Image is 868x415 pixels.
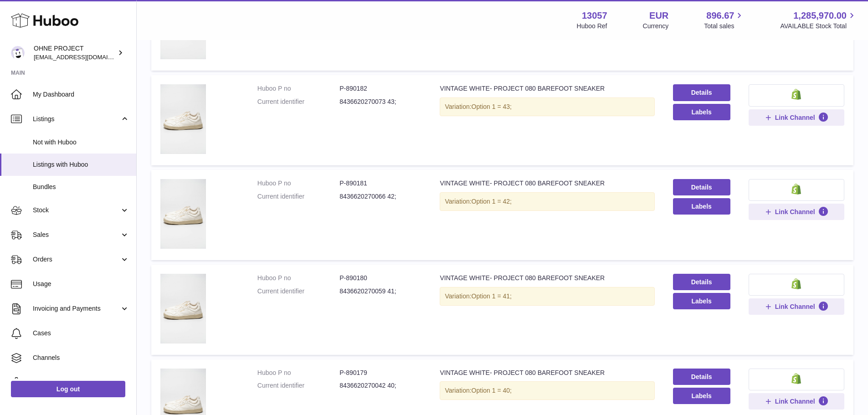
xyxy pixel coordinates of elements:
span: 896.67 [706,10,734,22]
button: Labels [673,198,730,215]
div: VINTAGE WHITE- PROJECT 080 BAREFOOT SNEAKER [440,369,654,377]
button: Link Channel [749,204,844,220]
dt: Current identifier [257,97,339,106]
img: VINTAGE WHITE- PROJECT 080 BAREFOOT SNEAKER [160,274,206,343]
span: Link Channel [775,397,815,405]
span: Orders [33,255,120,264]
span: Listings [33,115,120,123]
dt: Current identifier [257,192,339,201]
dd: P-890181 [339,179,421,188]
div: Variation: [440,97,654,116]
dd: P-890180 [339,274,421,282]
div: Variation: [440,381,654,400]
span: Option 1 = 41; [472,292,512,300]
div: Variation: [440,192,654,211]
dt: Huboo P no [257,369,339,377]
a: Details [673,179,730,195]
span: Option 1 = 40; [472,387,512,394]
button: Labels [673,388,730,404]
div: Huboo Ref [577,22,607,31]
span: Channels [33,354,129,362]
button: Link Channel [749,298,844,315]
dd: 8436620270073 43; [339,97,421,106]
a: Details [673,84,730,101]
button: Labels [673,293,730,309]
dt: Huboo P no [257,179,339,188]
span: Bundles [33,183,129,191]
a: Details [673,274,730,290]
div: VINTAGE WHITE- PROJECT 080 BAREFOOT SNEAKER [440,274,654,282]
img: VINTAGE WHITE- PROJECT 080 BAREFOOT SNEAKER [160,179,206,249]
span: Stock [33,206,120,215]
span: [EMAIL_ADDRESS][DOMAIN_NAME] [34,53,134,61]
span: Usage [33,280,129,288]
dd: 8436620270066 42; [339,192,421,201]
span: Link Channel [775,113,815,122]
dt: Huboo P no [257,84,339,93]
span: Total sales [704,22,745,31]
img: VINTAGE WHITE- PROJECT 080 BAREFOOT SNEAKER [160,84,206,154]
span: 1,285,970.00 [793,10,847,22]
img: shopify-small.png [791,89,801,100]
div: VINTAGE WHITE- PROJECT 080 BAREFOOT SNEAKER [440,179,654,188]
span: Link Channel [775,302,815,311]
a: Details [673,369,730,385]
a: 896.67 Total sales [704,10,745,31]
dt: Huboo P no [257,274,339,282]
span: Option 1 = 42; [472,198,512,205]
button: Link Channel [749,393,844,410]
span: Link Channel [775,208,815,216]
button: Link Channel [749,109,844,126]
a: 1,285,970.00 AVAILABLE Stock Total [780,10,857,31]
span: Cases [33,329,129,338]
span: Settings [33,378,129,387]
dt: Current identifier [257,287,339,296]
span: AVAILABLE Stock Total [780,22,857,31]
img: shopify-small.png [791,373,801,384]
span: My Dashboard [33,90,129,99]
strong: EUR [649,10,668,22]
strong: 13057 [582,10,607,22]
span: Sales [33,231,120,239]
img: shopify-small.png [791,184,801,195]
dt: Current identifier [257,381,339,390]
div: OHNE PROJECT [34,44,116,61]
dd: 8436620270059 41; [339,287,421,296]
span: Option 1 = 43; [472,103,512,110]
div: Currency [643,22,669,31]
span: Not with Huboo [33,138,129,147]
span: Invoicing and Payments [33,304,120,313]
span: Listings with Huboo [33,160,129,169]
a: Log out [11,381,125,397]
img: internalAdmin-13057@internal.huboo.com [11,46,25,60]
img: shopify-small.png [791,278,801,289]
div: VINTAGE WHITE- PROJECT 080 BAREFOOT SNEAKER [440,84,654,93]
dd: P-890179 [339,369,421,377]
dd: P-890182 [339,84,421,93]
div: Variation: [440,287,654,306]
dd: 8436620270042 40; [339,381,421,390]
button: Labels [673,104,730,120]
